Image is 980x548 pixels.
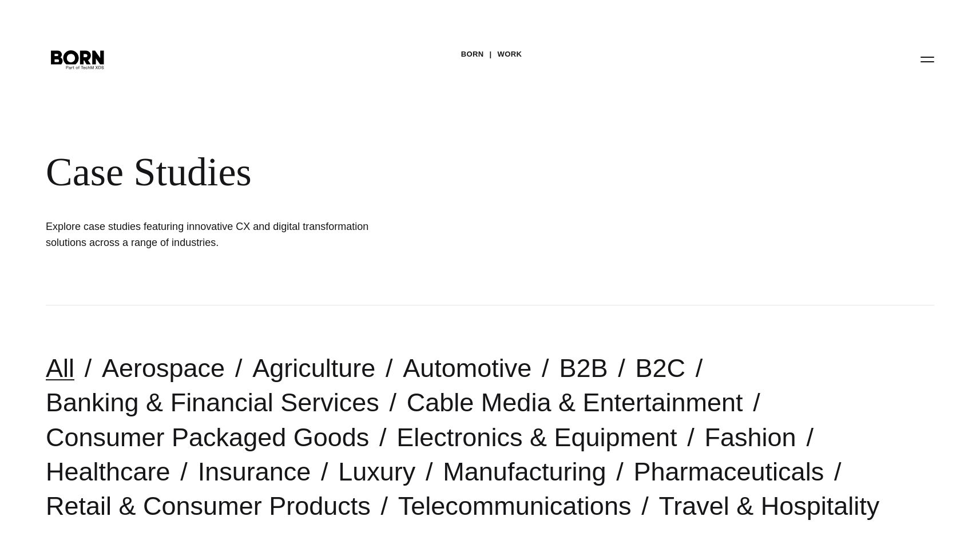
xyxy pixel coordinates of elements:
a: Healthcare [46,457,170,486]
a: Electronics & Equipment [396,423,677,452]
h1: Explore case studies featuring innovative CX and digital transformation solutions across a range ... [46,219,389,251]
a: All [46,354,74,383]
a: Insurance [198,457,311,486]
a: Fashion [705,423,796,452]
a: Aerospace [102,354,225,383]
a: Manufacturing [443,457,606,486]
a: B2B [559,354,608,383]
a: Banking & Financial Services [46,388,379,417]
a: Pharmaceuticals [634,457,824,486]
a: Telecommunications [398,491,632,521]
button: Open [914,47,941,71]
a: Retail & Consumer Products [46,491,371,521]
a: Consumer Packaged Goods [46,423,369,452]
a: Automotive [403,354,531,383]
a: Work [498,46,522,63]
a: Agriculture [252,354,375,383]
a: Luxury [338,457,415,486]
a: Travel & Hospitality [658,491,879,521]
div: Case Studies [46,149,698,196]
a: BORN [461,46,484,63]
a: B2C [635,354,685,383]
a: Cable Media & Entertainment [407,388,743,417]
